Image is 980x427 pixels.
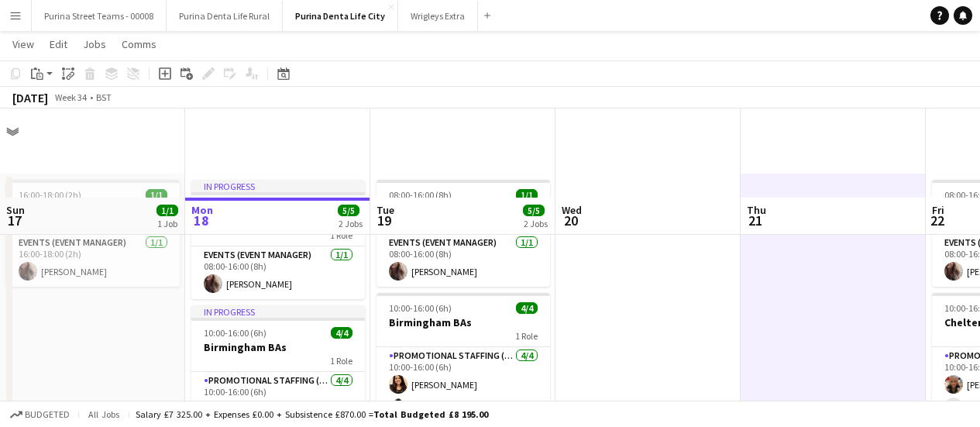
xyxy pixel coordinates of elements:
[562,203,582,217] span: Wed
[374,212,394,229] span: 19
[191,246,365,299] app-card-role: Events (Event Manager)1/108:00-16:00 (8h)[PERSON_NAME]
[523,205,545,216] span: 5/5
[191,180,365,192] div: In progress
[377,203,394,217] span: Tue
[32,1,167,31] button: Purina Street Teams - 00008
[51,91,90,103] span: Week 34
[339,218,363,229] div: 2 Jobs
[330,355,352,367] span: 1 Role
[283,1,398,31] button: Purina Denta Life City
[8,406,72,423] button: Budgeted
[115,34,163,54] a: Comms
[6,234,180,287] app-card-role: Events (Event Manager)1/116:00-18:00 (2h)[PERSON_NAME]
[191,203,213,217] span: Mon
[96,91,112,103] div: BST
[167,1,283,31] button: Purina Denta Life Rural
[189,212,213,229] span: 18
[122,37,156,51] span: Comms
[83,37,106,51] span: Jobs
[377,234,550,287] app-card-role: Events (Event Manager)1/108:00-16:00 (8h)[PERSON_NAME]
[515,330,538,342] span: 1 Role
[77,34,112,54] a: Jobs
[932,203,944,217] span: Fri
[389,302,452,314] span: 10:00-16:00 (6h)
[136,408,488,420] div: Salary £7 325.00 + Expenses £0.00 + Subsistence £870.00 =
[516,189,538,201] span: 1/1
[377,180,550,287] app-job-card: 08:00-16:00 (8h)1/1Birmingham Street Team EM1 RoleEvents (Event Manager)1/108:00-16:00 (8h)[PERSO...
[6,180,180,287] app-job-card: 16:00-18:00 (2h)1/1Van Collection1 RoleEvents (Event Manager)1/116:00-18:00 (2h)[PERSON_NAME]
[747,203,766,217] span: Thu
[6,34,40,54] a: View
[373,408,488,420] span: Total Budgeted £8 195.00
[204,327,266,339] span: 10:00-16:00 (6h)
[524,218,548,229] div: 2 Jobs
[4,212,25,229] span: 17
[12,90,48,105] div: [DATE]
[157,218,177,229] div: 1 Job
[43,34,74,54] a: Edit
[191,180,365,299] app-job-card: In progress08:00-16:00 (8h)1/1Birmingham Street Team EM1 RoleEvents (Event Manager)1/108:00-16:00...
[156,205,178,216] span: 1/1
[398,1,478,31] button: Wrigleys Extra
[12,37,34,51] span: View
[744,212,766,229] span: 21
[331,327,352,339] span: 4/4
[25,409,70,420] span: Budgeted
[6,203,25,217] span: Sun
[377,315,550,329] h3: Birmingham BAs
[330,229,352,241] span: 1 Role
[559,212,582,229] span: 20
[19,189,81,201] span: 16:00-18:00 (2h)
[389,189,452,201] span: 08:00-16:00 (8h)
[516,302,538,314] span: 4/4
[191,305,365,318] div: In progress
[930,212,944,229] span: 22
[191,340,365,354] h3: Birmingham BAs
[85,408,122,420] span: All jobs
[338,205,359,216] span: 5/5
[146,189,167,201] span: 1/1
[50,37,67,51] span: Edit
